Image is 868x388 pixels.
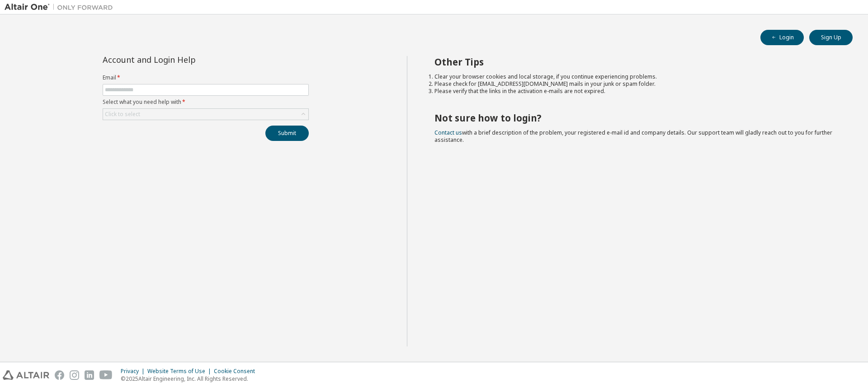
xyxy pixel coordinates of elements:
img: Altair One [5,3,118,12]
p: © 2025 Altair Engineering, Inc. All Rights Reserved. [121,375,260,383]
div: Cookie Consent [214,368,260,375]
div: Privacy [121,368,147,375]
label: Email [103,74,309,81]
img: facebook.svg [55,370,64,380]
li: Clear your browser cookies and local storage, if you continue experiencing problems. [434,73,837,80]
label: Select what you need help with [103,98,309,106]
img: instagram.svg [70,370,79,380]
div: Click to select [105,111,140,118]
img: altair_logo.svg [3,370,49,380]
li: Please check for [EMAIL_ADDRESS][DOMAIN_NAME] mails in your junk or spam folder. [434,80,837,88]
div: Website Terms of Use [147,368,214,375]
button: Sign Up [809,30,853,45]
div: Click to select [103,109,308,120]
li: Please verify that the links in the activation e-mails are not expired. [434,88,837,95]
div: Account and Login Help [103,56,268,63]
h2: Not sure how to login? [434,112,837,124]
a: Contact us [434,129,462,136]
h2: Other Tips [434,56,837,68]
button: Submit [265,126,309,141]
img: youtube.svg [99,370,113,380]
img: linkedin.svg [85,370,94,380]
button: Login [760,30,804,45]
span: with a brief description of the problem, your registered e-mail id and company details. Our suppo... [434,129,832,144]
